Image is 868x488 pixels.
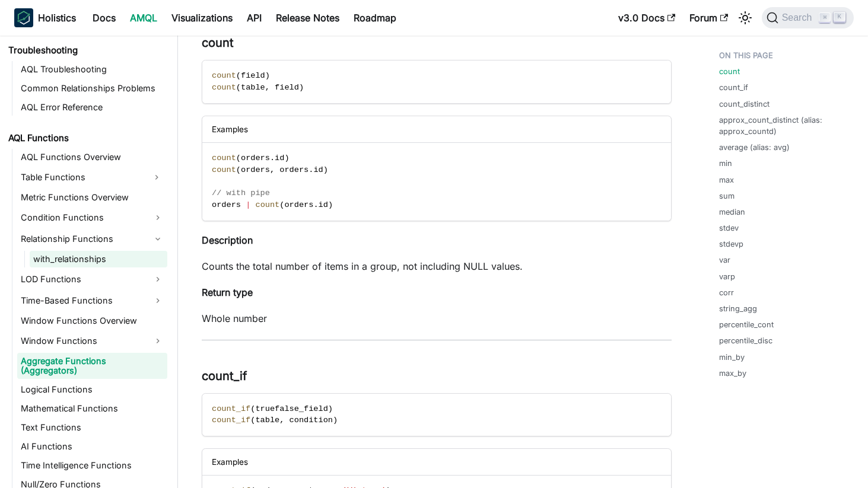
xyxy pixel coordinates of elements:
span: ) [299,83,304,92]
span: ( [236,83,241,92]
a: Aggregate Functions (Aggregators) [17,353,167,379]
span: truefalse_field [255,404,328,413]
strong: Description [202,234,253,246]
span: count_if [212,416,250,425]
a: average (alias: avg) [719,142,790,153]
a: AI Functions [17,438,167,455]
span: id [313,165,323,174]
h3: count [202,36,672,50]
span: count [212,71,236,80]
a: stdevp [719,238,743,250]
span: ) [328,200,333,209]
a: Common Relationships Problems [17,80,167,97]
a: count_if [719,82,748,93]
span: | [246,200,250,209]
span: ) [328,404,333,413]
a: corr [719,287,734,298]
a: count_distinct [719,98,770,110]
span: table [241,83,265,92]
a: Table Functions [17,168,146,187]
span: condition [290,416,333,425]
span: ( [250,404,255,413]
button: Switch between dark and light mode (currently light mode) [736,8,755,27]
span: ( [236,71,241,80]
span: . [270,154,275,162]
a: v3.0 Docs [611,8,682,27]
a: AQL Troubleshooting [17,61,167,78]
span: ) [265,71,270,80]
span: ) [333,416,338,425]
kbd: ⌘ [819,12,831,23]
a: with_relationships [30,251,167,267]
a: Visualizations [164,8,240,27]
button: Expand sidebar category 'Table Functions' [146,168,167,187]
span: , [265,83,270,92]
a: Relationship Functions [17,229,167,248]
span: Search [778,12,819,23]
a: Troubleshooting [5,42,167,59]
span: ( [250,416,255,425]
a: approx_count_distinct (alias: approx_countd) [719,114,849,137]
span: orders [212,200,241,209]
a: var [719,254,730,266]
a: Condition Functions [17,208,167,227]
span: ) [323,165,328,174]
span: orders [279,165,309,174]
a: AQL Functions [5,130,167,146]
a: count [719,66,740,77]
span: field [241,71,265,80]
p: Whole number [202,311,672,326]
div: Examples [202,449,671,476]
a: max_by [719,368,746,379]
button: Search (Command+K) [762,7,854,28]
b: Holistics [38,11,76,25]
a: median [719,206,745,218]
span: count [212,154,236,162]
a: percentile_cont [719,319,774,330]
a: Roadmap [346,8,403,27]
a: Logical Functions [17,381,167,398]
span: ( [236,165,241,174]
span: ( [236,154,241,162]
strong: Return type [202,286,253,298]
span: orders [241,165,270,174]
a: Forum [682,8,735,27]
a: API [240,8,269,27]
span: , [270,165,275,174]
a: Window Functions Overview [17,312,167,329]
span: ) [284,154,289,162]
a: Docs [85,8,123,27]
span: ( [279,200,284,209]
a: min_by [719,352,745,363]
span: count [212,83,236,92]
span: , [279,416,284,425]
a: LOD Functions [17,270,167,289]
span: . [313,200,318,209]
p: Counts the total number of items in a group, not including NULL values. [202,259,672,273]
a: Mathematical Functions [17,400,167,417]
span: // with pipe [212,189,270,197]
span: count [255,200,279,209]
span: table [255,416,279,425]
a: AQL Functions Overview [17,149,167,165]
a: varp [719,271,735,282]
kbd: K [834,12,845,23]
span: count_if [212,404,250,413]
a: AMQL [123,8,164,27]
div: Examples [202,116,671,143]
a: Text Functions [17,419,167,436]
a: sum [719,190,735,202]
a: Time-Based Functions [17,291,167,310]
h3: count_if [202,369,672,384]
a: string_agg [719,303,757,314]
span: orders [241,154,270,162]
a: max [719,174,734,186]
a: Release Notes [269,8,346,27]
img: Holistics [14,8,33,27]
a: HolisticsHolistics [14,8,76,27]
a: percentile_disc [719,335,772,346]
a: min [719,158,732,169]
span: field [275,83,299,92]
span: id [319,200,328,209]
a: Metric Functions Overview [17,189,167,206]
